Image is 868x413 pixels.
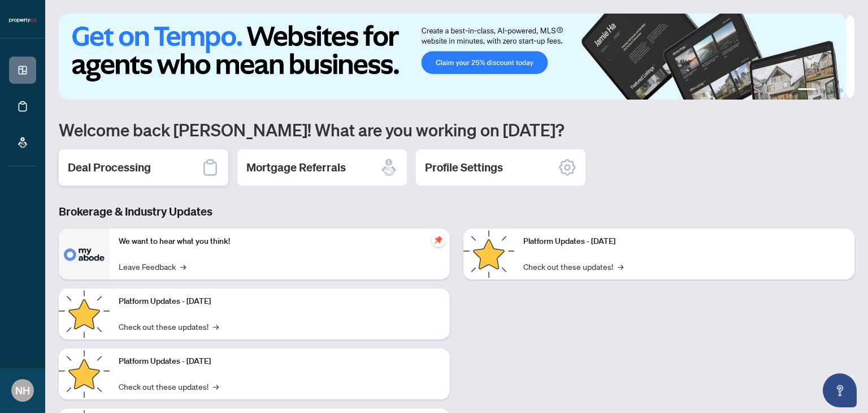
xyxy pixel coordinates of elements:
a: Check out these updates!→ [119,380,219,393]
a: Check out these updates!→ [523,260,623,273]
button: 4 [839,88,843,93]
img: Platform Updates - September 16, 2025 [59,289,110,339]
p: Platform Updates - [DATE] [523,235,845,248]
h2: Deal Processing [68,160,151,175]
a: Leave Feedback→ [119,260,186,273]
img: We want to hear what you think! [59,229,110,279]
span: NH [15,382,30,398]
p: Platform Updates - [DATE] [119,295,441,308]
button: 2 [821,88,825,93]
p: We want to hear what you think! [119,235,441,248]
img: Platform Updates - July 21, 2025 [59,349,110,399]
span: pushpin [432,233,445,247]
span: → [213,380,219,393]
span: → [213,320,219,333]
img: Slide 0 [59,14,846,100]
h2: Mortgage Referrals [246,160,346,175]
h3: Brokerage & Industry Updates [59,204,854,220]
img: logo [9,17,36,24]
button: 1 [798,88,816,93]
h2: Profile Settings [425,160,503,175]
img: Platform Updates - June 23, 2025 [463,229,514,279]
span: → [618,260,623,273]
h1: Welcome back [PERSON_NAME]! What are you working on [DATE]? [59,119,854,140]
button: Open asap [823,373,857,407]
span: → [180,260,186,273]
p: Platform Updates - [DATE] [119,355,441,368]
button: 3 [830,88,834,93]
a: Check out these updates!→ [119,320,219,333]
